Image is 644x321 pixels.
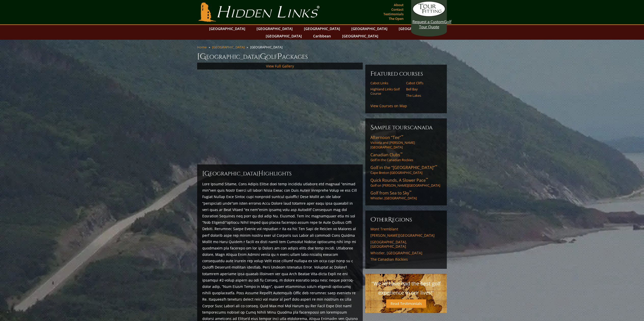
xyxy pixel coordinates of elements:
[393,1,405,8] a: About
[370,81,403,85] a: Cabot Links
[370,177,442,188] a: Quick Rounds, A Slower Pace™Golf on [PERSON_NAME][GEOGRAPHIC_DATA]
[370,152,403,158] span: Canadian Clubs
[311,32,333,40] a: Caribbean
[370,177,428,183] span: Quick Rounds, A Slower Pace
[396,25,437,32] a: [GEOGRAPHIC_DATA]
[197,45,207,49] a: Home
[370,251,442,255] a: Whistler, [GEOGRAPHIC_DATA]
[370,240,442,249] a: [GEOGRAPHIC_DATA], [GEOGRAPHIC_DATA]
[340,32,381,40] a: [GEOGRAPHIC_DATA]
[426,177,428,181] sup: ™
[370,165,442,175] a: Golf in the “[GEOGRAPHIC_DATA]”™Cape Breton [GEOGRAPHIC_DATA]
[388,216,392,224] span: R
[254,25,295,32] a: [GEOGRAPHIC_DATA]
[260,51,266,62] span: G
[370,87,403,95] a: Highland Links Golf Course
[263,32,304,40] a: [GEOGRAPHIC_DATA]
[370,216,442,224] h6: ther egions
[370,190,411,196] span: Golf from Sea to Sky
[370,279,442,297] p: "We all have had the best golf experience in our lives!"
[266,64,294,68] a: View Full Gallery
[382,10,405,18] a: Testimonials
[258,170,263,178] span: H
[400,151,403,156] sup: ™
[202,170,358,178] h2: [GEOGRAPHIC_DATA] ighlights
[370,233,442,238] a: [PERSON_NAME][GEOGRAPHIC_DATA]
[301,25,343,32] a: [GEOGRAPHIC_DATA]
[406,87,438,91] a: Bell Bay
[409,190,411,194] sup: ™
[435,164,437,169] sup: ™
[370,152,442,162] a: Canadian Clubs™Golf in the Canadian Rockies
[212,45,245,49] a: [GEOGRAPHIC_DATA]
[390,6,405,13] a: Contact
[277,51,282,62] span: P
[412,1,446,29] a: Request a CustomGolf Tour Quote
[412,19,444,24] span: Request a Custom
[250,45,285,49] li: [GEOGRAPHIC_DATA]
[370,190,442,200] a: Golf from Sea to Sky™Whistler, [GEOGRAPHIC_DATA]
[370,216,376,224] span: O
[406,93,438,97] a: The Lakes
[370,123,442,132] h6: Sample ToursCanada
[370,257,442,262] a: The Canadian Rockies
[207,25,248,32] a: [GEOGRAPHIC_DATA]
[370,227,442,231] a: Mont Tremblant
[370,165,437,170] span: Golf in the “[GEOGRAPHIC_DATA]”
[197,51,447,62] h1: [GEOGRAPHIC_DATA] olf ackages
[406,81,438,85] a: Cabot Cliffs
[370,103,407,108] a: View Courses on Map
[370,135,442,149] a: Afternoon “Tee”™Victoria and [PERSON_NAME][GEOGRAPHIC_DATA]
[386,299,426,308] a: Read Testimonials
[370,70,442,78] h6: Featured Courses
[387,15,405,22] a: The Open
[370,135,403,140] span: Afternoon “Tee”
[401,134,403,138] sup: ™
[349,25,390,32] a: [GEOGRAPHIC_DATA]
